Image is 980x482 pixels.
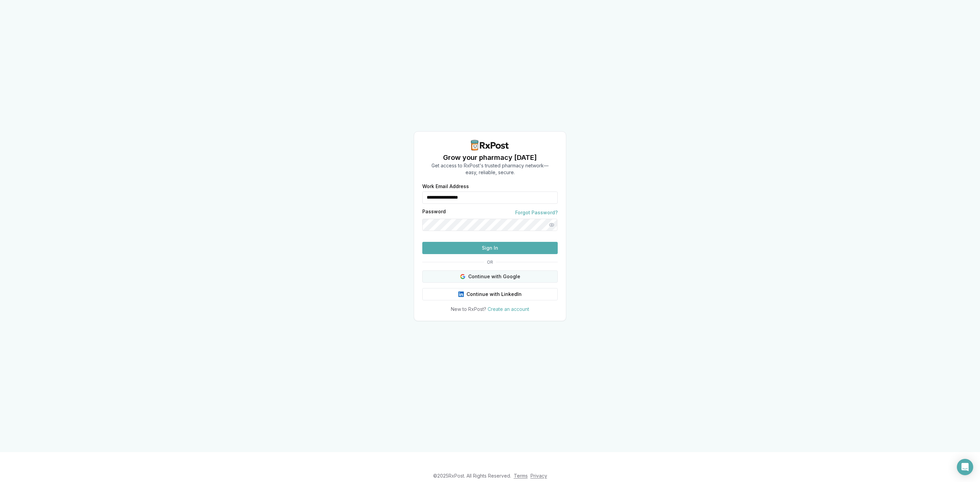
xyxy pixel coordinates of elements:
[484,260,496,265] span: OR
[530,473,547,479] a: Privacy
[458,292,464,297] img: LinkedIn
[422,209,446,216] label: Password
[422,270,558,283] button: Continue with Google
[460,274,465,279] img: Google
[422,242,558,254] button: Sign In
[957,459,973,475] div: Open Intercom Messenger
[468,140,512,151] img: RxPost Logo
[422,184,558,189] label: Work Email Address
[514,473,528,479] a: Terms
[422,288,558,300] button: Continue with LinkedIn
[488,306,529,312] a: Create an account
[515,209,558,216] a: Forgot Password?
[431,153,549,162] h1: Grow your pharmacy [DATE]
[431,162,549,176] p: Get access to RxPost's trusted pharmacy network— easy, reliable, secure.
[451,306,486,312] span: New to RxPost?
[545,219,558,231] button: Show password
